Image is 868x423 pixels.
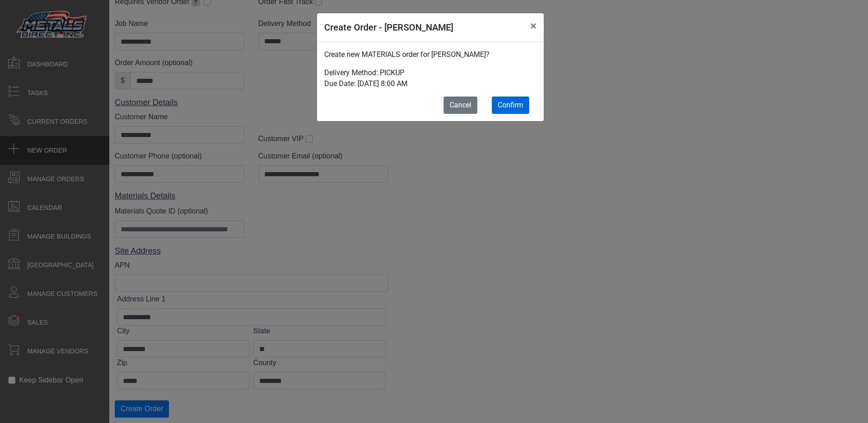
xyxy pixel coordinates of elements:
[444,97,477,114] button: Cancel
[492,97,529,114] button: Confirm
[498,101,523,109] span: Confirm
[523,13,544,39] button: Close
[324,20,453,34] h5: Create Order - [PERSON_NAME]
[324,49,536,60] p: Create new MATERIALS order for [PERSON_NAME]?
[324,67,536,89] p: Delivery Method: PICKUP Due Date: [DATE] 8:00 AM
